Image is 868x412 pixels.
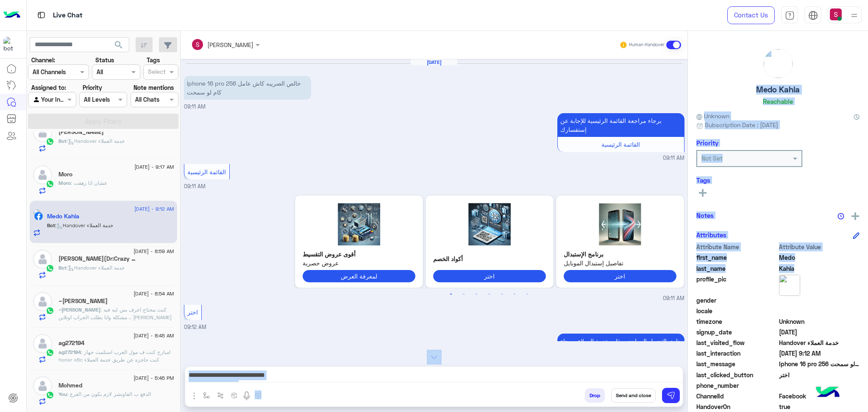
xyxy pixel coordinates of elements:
span: last_interaction [696,349,777,358]
span: 2025-08-29T06:12:09.472Z [779,349,860,358]
button: 5 of 3 [498,290,506,299]
span: null [779,306,860,315]
span: عروض حصرية [303,259,415,267]
span: امبارح كنت ف مول العرب استلمت جهاز honor x6c كنت حاجزه عن طريق خدمة العملاء بطريقة "in store " pi... [58,349,172,401]
span: الدفع ب الفاوتشر لازم يكون من الفرع [67,391,151,397]
img: WhatsApp [46,348,54,357]
p: 29/8/2025, 9:12 AM [557,334,684,357]
span: اختر [779,370,860,379]
span: 09:11 AM [663,295,684,303]
img: Trigger scenario [217,392,224,399]
h5: Medo Kahla [47,213,79,220]
h6: Tags [696,176,860,184]
img: defaultAdmin.png [33,376,52,395]
span: Medo [779,253,860,262]
span: phone_number [696,381,777,390]
span: null [779,296,860,305]
button: select flow [200,388,214,402]
span: 09:11 AM [184,183,206,189]
img: defaultAdmin.png [33,250,52,269]
span: Iphone 16 pro 256 خالص الضريبه كاش عامل كام لو سمحت [779,359,860,368]
span: Attribute Name [696,242,777,251]
h5: ag272194 [58,340,84,347]
h6: Notes [696,212,714,219]
h5: Dalia Mohamed(Dr:Crazy 👩🏻‍⚕) [58,255,139,262]
img: picture [764,49,793,78]
span: اختر [187,309,198,316]
img: send message [667,391,675,400]
h5: Moro [58,171,72,178]
div: Select [147,67,166,78]
img: userImage [830,8,842,20]
button: 7 of 3 [523,290,531,299]
img: scroll [427,350,442,365]
span: [DATE] - 9:12 AM [134,205,174,213]
img: WhatsApp [46,264,54,273]
img: WhatsApp [46,137,54,146]
h5: Medo Kahla [756,85,800,95]
span: Kahla [779,264,860,273]
span: true [779,402,860,411]
span: Unknown [696,111,729,120]
img: 2KfYs9iq2KjYr9in2YQucG5n.png [564,203,676,245]
span: كنت محتاج اعرف بس ليه فيه مشكلة وانا بطلب الجراب اونلاين .. بيديني ال shipping information مش مش ... [58,306,172,336]
img: defaultAdmin.png [33,123,52,142]
span: HandoverOn [696,402,777,411]
span: last_name [696,264,777,273]
h6: Reachable [763,97,793,105]
span: last_clicked_button [696,370,777,379]
img: send attachment [189,391,199,401]
img: 2K7YtdmFLnBuZw%3D%3D.png [433,203,546,245]
button: Drop [585,388,605,403]
p: 29/8/2025, 9:11 AM [557,113,684,137]
span: : Handover خدمة العملاء [55,222,113,228]
p: أقوى عروض التقسيط [303,250,415,259]
img: defaultAdmin.png [33,292,52,311]
img: defaultAdmin.png [33,165,52,184]
span: 2025-08-29T06:11:42.869Z [779,328,860,337]
span: [DATE] - 5:45 PM [134,374,174,382]
span: 09:11 AM [663,154,684,162]
img: Facebook [34,212,43,220]
span: ChannelId [696,392,777,401]
p: 29/8/2025, 9:11 AM [184,76,311,100]
p: أكواد الخصم [433,254,546,263]
span: Unknown [779,317,860,326]
span: 0 [779,392,860,401]
small: Human Handover [629,42,665,48]
span: Bot [47,222,55,228]
span: last_message [696,359,777,368]
span: Moro [58,180,71,186]
label: Priority [83,83,102,92]
button: 6 of 3 [510,290,519,299]
span: ag272194 [58,349,81,355]
span: : Handover خدمة العملاء [67,138,125,144]
img: defaultAdmin.png [33,334,52,353]
label: Status [95,56,114,64]
span: locale [696,306,777,315]
span: ~[PERSON_NAME] [58,306,100,313]
label: Assigned to: [31,83,66,92]
label: Tags [147,56,160,64]
span: 09:11 AM [184,103,206,110]
h5: Mohmed [58,382,82,389]
span: Attribute Value [779,242,860,251]
span: القائمة الرئيسية [187,168,226,175]
span: Subscription Date : [DATE] [705,120,778,129]
label: Channel: [31,56,55,64]
h6: [DATE] [411,59,457,65]
h5: ~Mina [58,298,108,305]
span: first_name [696,253,777,262]
button: 4 of 3 [485,290,493,299]
h5: Sally elmalatwy [58,128,104,136]
span: Bot [58,264,67,271]
p: Live Chat [53,10,83,21]
img: 2KrZgtiz2YrYtyAyLnBuZw%3D%3D.png [303,203,415,245]
span: : Handover خدمة العملاء [67,264,125,271]
p: برنامج الإستبدال [564,250,676,259]
span: gender [696,296,777,305]
button: create order [228,388,242,402]
span: القائمة الرئيسية [601,141,640,148]
button: 2 of 3 [459,290,468,299]
a: tab [781,6,798,24]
